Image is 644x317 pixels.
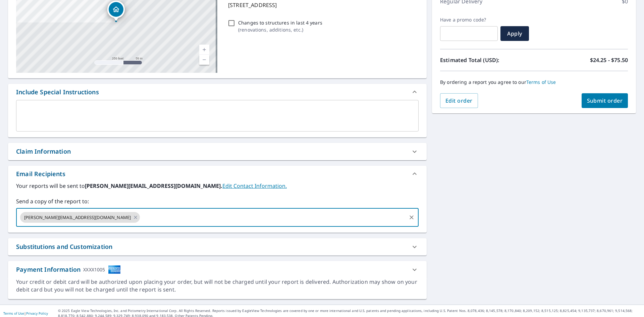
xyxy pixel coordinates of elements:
div: Your credit or debit card will be authorized upon placing your order, but will not be charged unt... [16,278,419,294]
div: Substitutions and Customization [16,242,112,251]
div: Include Special Instructions [8,84,427,100]
p: Changes to structures in last 4 years [238,19,322,26]
div: [PERSON_NAME][EMAIL_ADDRESS][DOMAIN_NAME] [20,212,140,223]
p: | [3,311,48,315]
p: ( renovations, additions, etc. ) [238,26,322,33]
div: Claim Information [8,143,427,160]
div: Payment InformationXXXX1005cardImage [8,261,427,278]
div: Email Recipients [16,169,65,178]
label: Send a copy of the report to: [16,197,419,205]
div: Claim Information [16,147,71,156]
div: Email Recipients [8,166,427,182]
span: Apply [506,30,524,37]
div: Dropped pin, building 1, Residential property, 16 Shagbark Rd Darien, CT 06820 [107,1,125,21]
p: By ordering a report you agree to our [440,79,628,85]
a: Terms of Use [526,79,556,85]
div: Substitutions and Customization [8,238,427,255]
span: [PERSON_NAME][EMAIL_ADDRESS][DOMAIN_NAME] [20,214,135,221]
span: Submit order [587,97,623,104]
p: $24.25 - $75.50 [590,56,628,64]
div: Include Special Instructions [16,88,99,97]
a: Privacy Policy [26,311,48,316]
button: Edit order [440,93,478,108]
a: Current Level 17, Zoom Out [199,55,209,65]
button: Apply [500,26,529,41]
span: Edit order [445,97,473,104]
a: EditContactInfo [222,182,287,190]
a: Terms of Use [3,311,24,316]
label: Your reports will be sent to [16,182,419,190]
div: XXXX1005 [83,265,105,274]
p: [STREET_ADDRESS] [228,1,416,9]
b: [PERSON_NAME][EMAIL_ADDRESS][DOMAIN_NAME]. [85,182,222,190]
button: Submit order [582,93,628,108]
a: Current Level 17, Zoom In [199,45,209,55]
button: Clear [407,213,416,222]
p: Estimated Total (USD): [440,56,534,64]
label: Have a promo code? [440,17,498,23]
img: cardImage [108,265,121,274]
div: Payment Information [16,265,121,274]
